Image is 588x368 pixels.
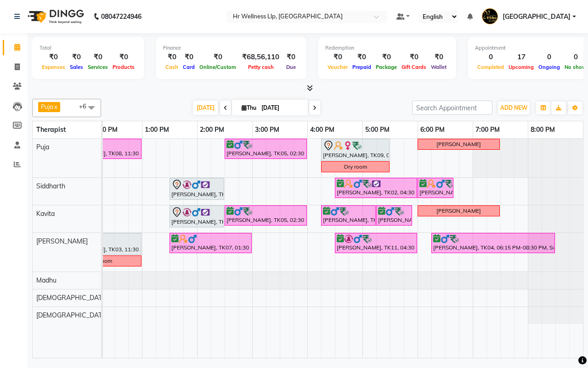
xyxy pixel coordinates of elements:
[193,101,218,115] span: [DATE]
[528,123,557,136] a: 8:00 PM
[399,64,429,70] span: Gift Cards
[36,209,55,218] span: Kavita
[36,276,57,284] span: Madhu
[23,4,86,29] img: logo
[475,64,506,70] span: Completed
[110,64,137,70] span: Products
[503,12,571,22] span: [GEOGRAPHIC_DATA]
[238,52,283,62] div: ₹68,56,110
[412,101,492,115] input: Search Appointment
[336,179,416,197] div: [PERSON_NAME], TK02, 04:30 PM-06:00 PM, Massage 90 Min
[536,52,562,62] div: 0
[87,123,120,136] a: 12:00 PM
[344,163,367,171] div: Dry room
[373,64,399,70] span: Package
[40,52,68,62] div: ₹0
[473,123,502,136] a: 7:00 PM
[197,64,238,70] span: Online/Custom
[399,52,429,62] div: ₹0
[40,64,68,70] span: Expenses
[68,52,85,62] div: ₹0
[475,52,506,62] div: 0
[197,52,238,62] div: ₹0
[498,102,530,114] button: ADD NEW
[536,64,562,70] span: Ongoing
[259,101,305,115] input: 2025-09-04
[350,64,373,70] span: Prepaid
[226,207,306,224] div: [PERSON_NAME], TK05, 02:30 PM-04:00 PM, Swedish Massage 60 Min
[322,140,389,159] div: [PERSON_NAME], TK09, 04:15 PM-05:30 PM, Comforting Clove Balm Massage 60 Min
[40,44,137,52] div: Total
[181,52,197,62] div: ₹0
[36,125,66,134] span: Therapist
[198,123,226,136] a: 2:00 PM
[429,64,449,70] span: Wallet
[36,311,131,319] span: [DEMOGRAPHIC_DATA] waitlist
[284,64,298,70] span: Due
[53,103,57,110] a: x
[110,52,137,62] div: ₹0
[246,64,276,70] span: Petty cash
[500,104,527,111] span: ADD NEW
[142,123,171,136] a: 1:00 PM
[363,123,392,136] a: 5:00 PM
[418,179,452,197] div: [PERSON_NAME], TK02, 06:00 PM-06:40 PM, 10 mins complimentary Service
[506,64,536,70] span: Upcoming
[36,143,49,151] span: Puja
[36,294,131,302] span: [DEMOGRAPHIC_DATA] waitlist
[239,104,259,111] span: Thu
[436,140,481,148] div: [PERSON_NAME]
[325,44,449,52] div: Redemption
[308,123,337,136] a: 4:00 PM
[181,64,197,70] span: Card
[322,207,375,224] div: [PERSON_NAME], TK10, 04:15 PM-05:15 PM, Swedish Massage with Wintergreen, Bayleaf & Clove 60 Min
[436,207,481,215] div: [PERSON_NAME]
[79,102,93,110] span: +6
[101,4,141,29] b: 08047224946
[163,64,181,70] span: Cash
[373,52,399,62] div: ₹0
[506,52,536,62] div: 17
[226,140,306,158] div: [PERSON_NAME], TK05, 02:30 PM-04:00 PM, Swedish Massage 60 Min
[163,52,181,62] div: ₹0
[170,234,251,252] div: [PERSON_NAME], TK07, 01:30 PM-03:00 PM, Massage 60 Min
[170,207,223,226] div: [PERSON_NAME], TK01, 01:30 PM-02:30 PM, Swedish Massage with Wintergreen, Bayleaf & Clove 60 Min
[41,103,53,110] span: Puja
[170,179,223,198] div: [PERSON_NAME], TK01, 01:30 PM-02:30 PM, Swedish Massage with Wintergreen, Bayleaf & Clove 60 Min
[68,64,85,70] span: Sales
[163,44,299,52] div: Finance
[85,64,110,70] span: Services
[325,52,350,62] div: ₹0
[36,182,65,190] span: Siddharth
[432,234,554,252] div: [PERSON_NAME], TK04, 06:15 PM-08:30 PM, Swedish Massage 90 Min
[36,237,88,245] span: [PERSON_NAME]
[350,52,373,62] div: ₹0
[418,123,447,136] a: 6:00 PM
[482,8,498,24] img: Koregaon Park
[283,52,299,62] div: ₹0
[336,234,416,252] div: [PERSON_NAME], TK11, 04:30 PM-06:00 PM, Massage 60 Min
[377,207,411,224] div: [PERSON_NAME], TK10, 05:15 PM-05:55 PM, 10 mins complimentary Service
[85,52,110,62] div: ₹0
[325,64,350,70] span: Voucher
[429,52,449,62] div: ₹0
[253,123,282,136] a: 3:00 PM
